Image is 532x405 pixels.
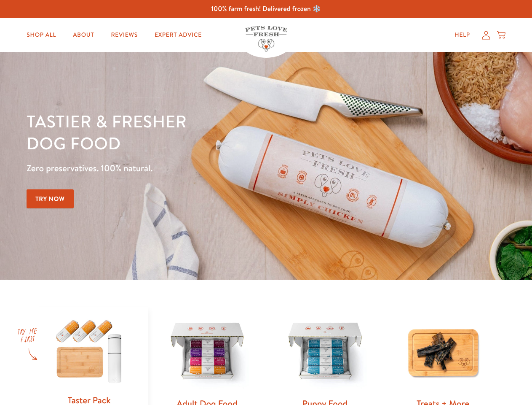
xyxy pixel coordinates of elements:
a: Try Now [27,189,74,208]
p: Zero preservatives. 100% natural. [27,161,346,176]
h1: Tastier & fresher dog food [27,110,346,154]
img: Pets Love Fresh [245,26,287,51]
a: Shop All [20,27,63,43]
a: Help [448,27,477,43]
a: About [66,27,101,43]
a: Reviews [104,27,144,43]
a: Expert Advice [148,27,209,43]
